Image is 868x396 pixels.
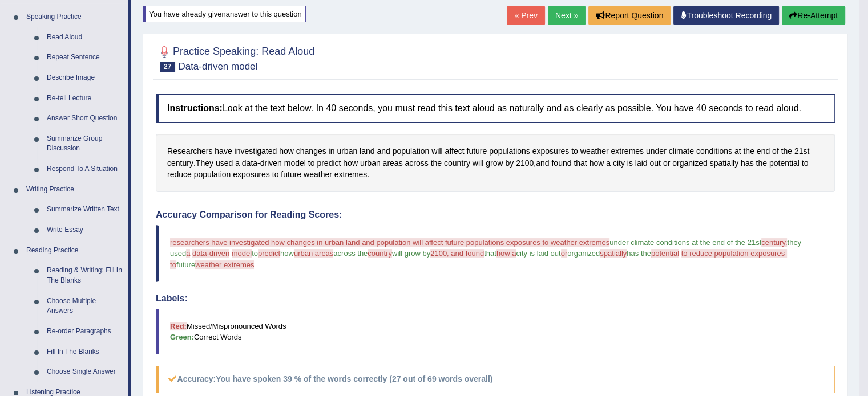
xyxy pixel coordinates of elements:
span: Click to see word definition [242,157,257,169]
div: . - , . [156,134,835,192]
a: Re-tell Lecture [42,88,128,109]
a: Reading & Writing: Fill In The Blanks [42,260,128,291]
span: Click to see word definition [772,145,779,157]
span: Click to see word definition [590,157,604,169]
span: Click to see word definition [215,145,232,157]
span: country [368,249,392,258]
span: Click to see word definition [360,157,381,169]
span: Click to see word definition [486,157,503,169]
div: You have already given answer to this question [143,6,306,22]
a: Repeat Sentence [42,47,128,68]
span: organized [567,249,600,258]
span: Click to see word definition [167,169,192,181]
span: Click to see word definition [466,145,487,157]
span: Click to see word definition [473,157,483,169]
small: Data-driven model [178,61,257,72]
span: urban areas [294,249,333,258]
span: Click to see word definition [649,157,660,169]
b: Instructions: [167,103,223,113]
span: Click to see word definition [216,157,233,169]
span: Click to see word definition [329,145,335,157]
span: century. [761,238,787,247]
b: Red: [170,322,187,330]
span: data-driven [192,249,229,258]
span: that [484,249,496,258]
span: Click to see word definition [743,145,754,157]
span: Click to see word definition [383,157,403,169]
span: Click to see word definition [334,169,368,181]
a: Describe Image [42,68,128,88]
span: Click to see word definition [308,157,315,169]
span: weather extremes [195,260,254,269]
span: under climate conditions at the end of the 21st [609,238,761,247]
span: to [252,249,258,258]
span: Click to see word definition [574,157,587,169]
span: Click to see word definition [627,157,633,169]
b: You have spoken 39 % of the words correctly (27 out of 69 words overall) [216,374,492,383]
span: has the [627,249,651,258]
span: Click to see word definition [279,145,294,157]
a: Writing Practice [21,179,128,200]
span: a [186,249,190,258]
span: Click to see word definition [393,145,430,157]
a: Choose Multiple Answers [42,291,128,321]
span: Click to see word definition [360,145,374,157]
h2: Practice Speaking: Read Aloud [156,43,314,72]
span: Click to see word definition [741,157,754,169]
span: Click to see word definition [669,145,694,157]
a: Re-order Paragraphs [42,321,128,342]
a: Reading Practice [21,240,128,261]
a: Respond To A Situation [42,159,128,179]
span: Click to see word definition [505,157,514,169]
span: Click to see word definition [304,169,332,181]
span: Click to see word definition [444,157,470,169]
span: Click to see word definition [672,157,708,169]
span: Click to see word definition [233,169,270,181]
span: Click to see word definition [635,157,648,169]
span: Click to see word definition [167,157,193,169]
span: Click to see word definition [235,157,240,169]
span: Click to see word definition [489,145,530,157]
a: Summarize Group Discussion [42,129,128,159]
span: 2100, and found [430,249,484,258]
span: Click to see word definition [734,145,741,157]
span: Click to see word definition [281,169,301,181]
span: researchers have investigated how changes in urban land and population will affect future populat... [170,238,609,247]
span: will grow by [392,249,430,258]
span: Click to see word definition [781,145,792,157]
span: Click to see word definition [551,157,571,169]
span: future [176,260,195,269]
span: Click to see word definition [235,145,277,157]
h4: Accuracy Comparison for Reading Scores: [156,210,835,220]
span: Click to see word definition [769,157,800,169]
span: Click to see word definition [431,145,442,157]
button: Report Question [588,6,671,25]
a: Summarize Written Text [42,199,128,220]
span: Click to see word definition [606,157,611,169]
span: predict [258,249,280,258]
span: how a [496,249,516,258]
span: city is laid out [516,249,560,258]
span: Click to see word definition [431,157,442,169]
span: Click to see word definition [794,145,809,157]
span: Click to see word definition [536,157,549,169]
span: to reduce population exposures to [170,249,787,268]
a: Speaking Practice [21,7,128,27]
h5: Accuracy: [156,366,835,393]
span: Click to see word definition [580,145,609,157]
a: Troubleshoot Recording [673,6,779,25]
span: Click to see word definition [445,145,465,157]
a: Fill In The Blanks [42,342,128,362]
span: Click to see word definition [532,145,570,157]
a: Answer Short Question [42,108,128,129]
span: Click to see word definition [663,157,670,169]
a: Choose Single Answer [42,362,128,382]
a: « Prev [507,6,544,25]
span: Click to see word definition [167,145,212,157]
span: Click to see word definition [284,157,306,169]
span: Click to see word definition [802,157,809,169]
b: Green: [170,333,194,341]
h4: Look at the text below. In 40 seconds, you must read this text aloud as naturally and as clearly ... [156,94,835,123]
span: Click to see word definition [646,145,667,157]
span: Click to see word definition [516,157,534,169]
